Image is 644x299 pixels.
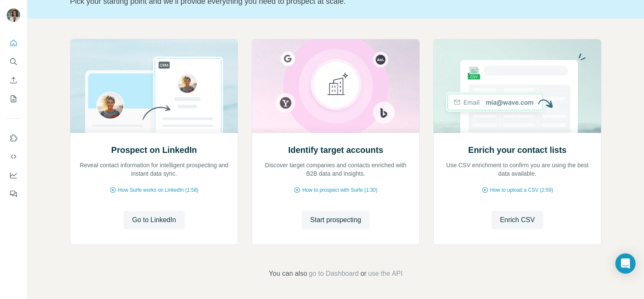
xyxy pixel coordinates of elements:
h2: Identify target accounts [288,144,384,156]
h2: Enrich your contact lists [468,144,566,156]
button: Go to LinkedIn [123,211,184,229]
span: You can also [269,269,307,279]
button: use the API [368,269,402,279]
p: Use CSV enrichment to confirm you are using the best data available. [442,161,593,178]
button: Enrich CSV [491,211,543,229]
button: Start prospecting [302,211,370,229]
img: Prospect on LinkedIn [70,39,238,133]
button: Dashboard [7,168,20,183]
span: How to upload a CSV (2:59) [490,186,553,194]
button: Enrich CSV [7,73,20,88]
button: Use Surfe on LinkedIn [7,130,20,146]
button: My lists [7,91,20,106]
button: Quick start [7,35,20,51]
span: Go to LinkedIn [132,215,176,225]
span: How Surfe works on LinkedIn (1:58) [118,186,199,194]
p: Reveal contact information for intelligent prospecting and instant data sync. [79,161,229,178]
img: Identify target accounts [252,39,420,133]
span: Enrich CSV [500,215,535,225]
span: or [360,269,366,279]
span: Start prospecting [310,215,361,225]
img: Avatar [7,8,20,22]
button: Feedback [7,186,20,201]
img: Enrich your contact lists [433,39,601,133]
button: Search [7,54,20,69]
span: How to prospect with Surfe (1:30) [302,186,377,194]
h2: Prospect on LinkedIn [111,144,197,156]
button: go to Dashboard [309,269,359,279]
p: Discover target companies and contacts enriched with B2B data and insights. [260,161,411,178]
div: Open Intercom Messenger [615,253,636,274]
button: Use Surfe API [7,149,20,164]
